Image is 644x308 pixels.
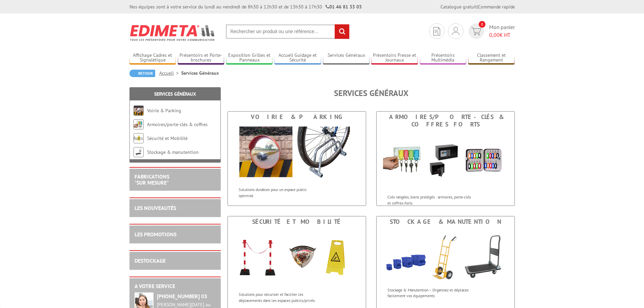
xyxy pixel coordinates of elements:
a: Services Généraux [154,91,196,97]
a: LES PROMOTIONS [135,231,176,238]
p: Stockage & Manutention – Organisez et déplacez facilement vos équipements [387,287,471,299]
a: Voirie & Parking [147,108,181,114]
img: Voirie & Parking [134,105,144,116]
a: Catalogue gratuit [440,4,477,10]
span: Mon panier [489,23,515,39]
a: LES NOUVEAUTÉS [135,205,176,211]
img: Stockage & manutention [377,227,515,284]
img: devis rapide [433,27,440,35]
p: Clés rangées, biens protégés : armoires, porte-clés et coffres-forts. [387,194,471,206]
h2: A votre service [135,283,216,289]
a: Services Généraux [323,52,369,64]
div: Voirie & Parking [230,113,364,121]
a: FABRICATIONS"Sur Mesure" [135,173,169,186]
li: Services Généraux [181,70,219,76]
img: Armoires/porte-clés & coffres forts [134,119,144,129]
div: Stockage & manutention [378,218,513,226]
a: Accueil [159,70,181,76]
a: DESTOCKAGE [135,257,166,264]
span: € HT [489,31,515,39]
h1: Services Généraux [228,89,515,98]
a: Classement et Rangement [468,52,515,64]
a: Voirie & Parking Voirie & Parking Solutions durables pour un espace public optimisé. [228,111,366,206]
a: devis rapide 0 Mon panier 0,00€ HT [467,23,515,39]
a: Exposition Grilles et Panneaux [226,52,273,64]
input: Rechercher un produit ou une référence... [226,24,350,39]
div: Armoires/porte-clés & coffres forts [378,113,513,128]
a: Armoires/porte-clés & coffres forts [134,121,208,141]
img: Armoires/porte-clés & coffres forts [383,130,508,191]
a: Présentoirs et Porte-brochures [178,52,224,64]
span: 0 [479,21,485,28]
img: Sécurité et Mobilité [234,227,359,288]
img: devis rapide [452,27,459,35]
div: Sécurité et Mobilité [230,218,364,226]
a: Commande rapide [478,4,515,10]
a: Affichage Cadres et Signalétique [129,52,176,64]
div: Nos équipes sont à votre service du lundi au vendredi de 8h30 à 12h30 et de 13h30 à 17h30 [129,3,362,10]
strong: [PHONE_NUMBER] 03 [157,293,207,300]
a: Sécurité et Mobilité [147,135,188,141]
img: devis rapide [471,27,481,35]
img: Stockage & manutention [134,147,144,157]
a: Armoires/porte-clés & coffres forts Armoires/porte-clés & coffres forts Clés rangées, biens proté... [376,111,515,206]
a: Présentoirs Presse et Journaux [371,52,418,64]
div: | [440,3,515,10]
p: Solutions durables pour un espace public optimisé. [239,187,323,198]
strong: 01 46 81 33 03 [326,4,362,10]
a: Stockage & manutention [147,149,199,155]
img: Edimeta [129,20,216,45]
img: Voirie & Parking [234,122,359,183]
input: rechercher [335,24,349,39]
a: Accueil Guidage et Sécurité [275,52,321,64]
span: 0,00 [489,31,500,38]
p: Solutions pour sécuriser et faciliter les déplacements dans les espaces publics/privés. [239,291,323,303]
a: Présentoirs Multimédia [420,52,467,64]
a: Retour [129,70,155,77]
